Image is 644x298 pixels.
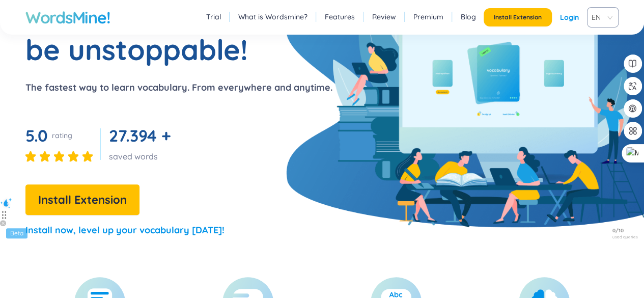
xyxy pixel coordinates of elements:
[25,196,139,206] a: Install Extension
[560,8,579,26] a: Login
[413,12,443,22] a: Premium
[238,12,307,22] a: What is Wordsmine?
[494,13,542,21] span: Install Extension
[372,12,396,22] a: Review
[109,125,171,146] span: 27.394 +
[25,184,139,215] button: Install Extension
[461,12,476,22] a: Blog
[484,8,552,26] button: Install Extension
[52,130,72,141] div: rating
[25,125,48,146] span: 5.0
[592,10,610,25] span: VIE
[25,223,225,237] p: Install now, level up your vocabulary [DATE]!
[25,80,332,95] p: The fastest way to learn vocabulary. From everywhere and anytime.
[25,7,110,28] a: WordsMine!
[325,12,355,22] a: Features
[206,12,221,22] a: Trial
[38,191,127,209] span: Install Extension
[109,151,175,162] div: saved words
